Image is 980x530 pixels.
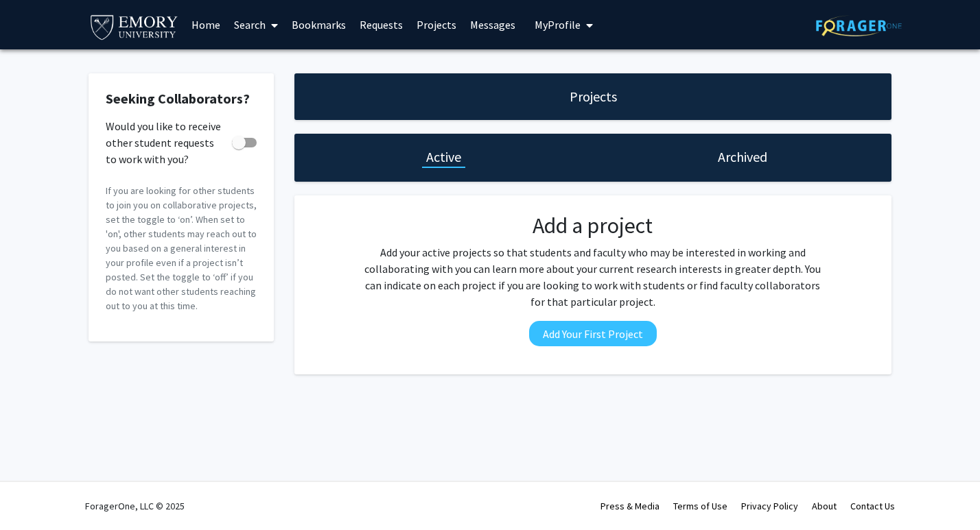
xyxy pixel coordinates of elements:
span: My Profile [535,18,581,32]
span: Would you like to receive other student requests to work with you? [106,118,226,167]
h1: Archived [718,147,767,167]
a: Press & Media [600,500,660,512]
p: If you are looking for other students to join you on collaborative projects, set the toggle to ‘o... [106,184,257,313]
img: Emory University Logo [89,11,180,42]
iframe: Chat [10,468,58,520]
p: Add your active projects so that students and faculty who may be interested in working and collab... [360,244,826,310]
a: Search [227,1,285,49]
a: Terms of Use [673,500,727,512]
h2: Seeking Collaborators? [106,91,257,107]
img: ForagerOne Logo [816,15,902,36]
a: Contact Us [850,500,895,512]
h1: Projects [570,87,617,106]
div: ForagerOne, LLC © 2025 [85,482,185,530]
a: Requests [353,1,410,49]
button: Add Your First Project [529,321,657,346]
h2: Add a project [360,213,826,239]
a: Projects [410,1,463,49]
a: Home [185,1,227,49]
h1: Active [426,147,461,167]
a: Privacy Policy [741,500,798,512]
a: Messages [463,1,522,49]
a: Bookmarks [285,1,353,49]
a: About [812,500,837,512]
